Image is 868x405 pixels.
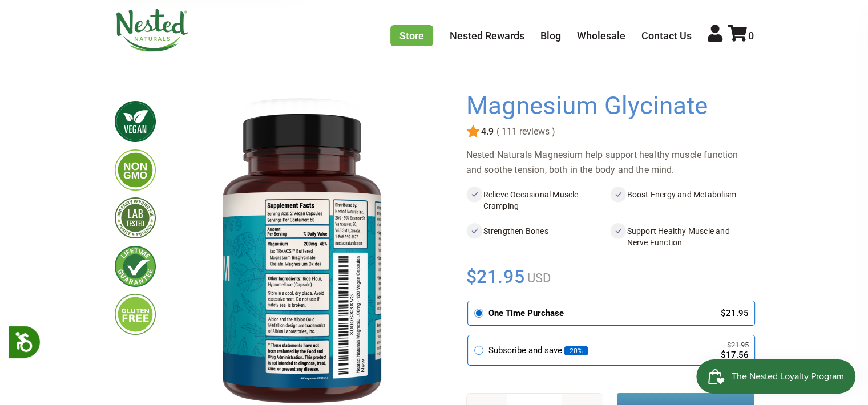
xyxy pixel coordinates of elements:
[450,30,524,42] a: Nested Rewards
[728,30,754,42] a: 0
[540,30,561,42] a: Blog
[390,25,433,46] a: Store
[696,359,857,394] iframe: Button to open loyalty program pop-up
[115,149,156,191] img: gmofree
[524,271,551,285] span: USD
[115,246,156,287] img: lifetimeguarantee
[466,125,480,139] img: star.svg
[466,187,610,214] li: Relieve Occasional Muscle Cramping
[115,101,156,142] img: vegan
[748,30,754,42] span: 0
[115,9,189,52] img: Nested Naturals
[494,127,555,137] span: ( 111 reviews )
[577,30,625,42] a: Wholesale
[466,223,610,250] li: Strengthen Bones
[466,264,525,289] span: $21.95
[610,187,754,214] li: Boost Energy and Metabolism
[610,223,754,250] li: Support Healthy Muscle and Nerve Function
[115,294,156,335] img: glutenfree
[480,127,494,137] span: 4.9
[466,92,748,120] h1: Magnesium Glycinate
[115,197,156,238] img: thirdpartytested
[466,148,754,177] div: Nested Naturals Magnesium help support healthy muscle function and soothe tension, both in the bo...
[641,30,692,42] a: Contact Us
